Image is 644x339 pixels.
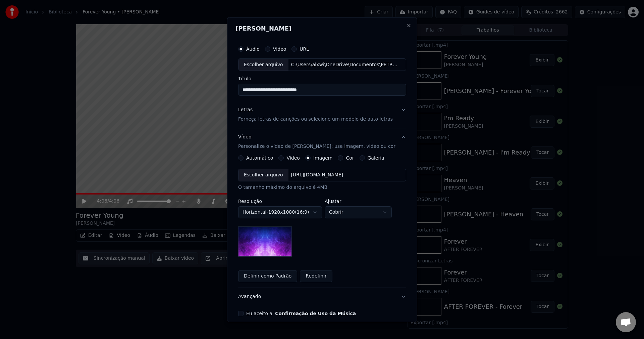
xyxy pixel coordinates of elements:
[246,46,260,51] label: Áudio
[238,199,322,204] label: Resolução
[246,156,273,160] label: Automático
[238,107,253,113] div: Letras
[238,184,406,191] div: O tamanho máximo do arquivo é 4MB
[238,76,406,81] label: Título
[288,61,402,68] div: C:\Users\alxwi\OneDrive\Documentos\PETROPOLIS\KARAOKE_ESPECIAL\DEPECHE MODE - Enjoy The Silence.mp3
[346,156,354,160] label: Cor
[238,288,406,305] button: Avançado
[300,270,332,282] button: Redefinir
[288,172,346,178] div: [URL][DOMAIN_NAME]
[367,156,384,160] label: Galeria
[275,311,356,316] button: Eu aceito a
[286,156,300,160] label: Vídeo
[238,143,395,150] p: Personalize o vídeo de [PERSON_NAME]: use imagem, vídeo ou cor
[246,311,356,316] label: Eu aceito a
[238,270,297,282] button: Definir como Padrão
[238,116,393,123] p: Forneça letras de canções ou selecione um modelo de auto letras
[238,169,288,181] div: Escolher arquivo
[325,199,392,204] label: Ajustar
[300,46,309,51] label: URL
[313,156,332,160] label: Imagem
[235,25,409,31] h2: [PERSON_NAME]
[238,155,406,288] div: VídeoPersonalize o vídeo de [PERSON_NAME]: use imagem, vídeo ou cor
[238,58,288,71] div: Escolher arquivo
[238,101,406,128] button: LetrasForneça letras de canções ou selecione um modelo de auto letras
[238,128,406,155] button: VídeoPersonalize o vídeo de [PERSON_NAME]: use imagem, vídeo ou cor
[273,46,286,51] label: Vídeo
[238,134,395,150] div: Vídeo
